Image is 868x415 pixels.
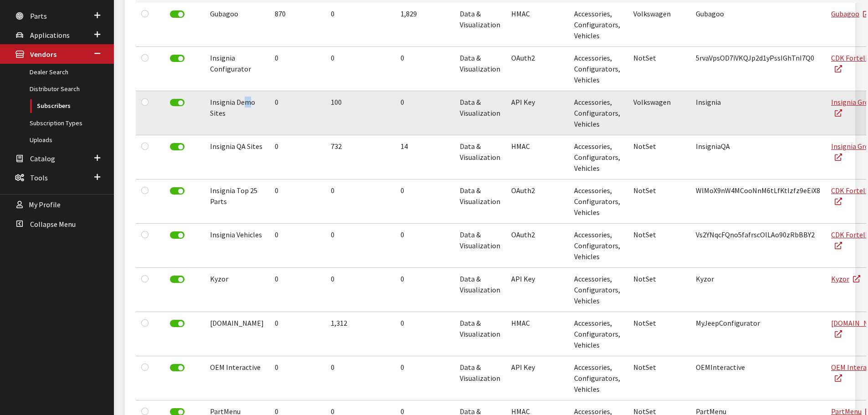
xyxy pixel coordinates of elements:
span: Collapse Menu [30,220,76,229]
td: Gubagoo [205,3,269,47]
td: 0 [269,91,325,135]
td: OEMInteractive [690,356,826,400]
td: Insignia Vehicles [205,224,269,268]
td: 0 [395,91,454,135]
td: API Key [506,268,569,312]
label: Deactivate Subscriber [170,231,185,239]
label: Deactivate Subscriber [170,320,185,327]
td: Vs2YNqcFQno5fafrscOlLAo90zRbBBY2 [690,224,826,268]
td: 0 [395,356,454,400]
td: Accessories, Configurators, Vehicles [569,268,628,312]
td: InsigniaQA [690,135,826,179]
td: NotSet [628,135,690,179]
td: Accessories, Configurators, Vehicles [569,312,628,356]
td: Data & Visualization [454,47,506,91]
td: Accessories, Configurators, Vehicles [569,179,628,224]
td: Kyzor [205,268,269,312]
span: Tools [30,173,48,182]
td: HMAC [506,135,569,179]
td: Data & Visualization [454,224,506,268]
td: Data & Visualization [454,3,506,47]
td: HMAC [506,312,569,356]
td: Data & Visualization [454,91,506,135]
td: 1,312 [325,312,395,356]
td: OAuth2 [506,224,569,268]
label: Deactivate Subscriber [170,10,185,18]
td: NotSet [628,268,690,312]
td: 0 [269,179,325,224]
td: 0 [269,356,325,400]
label: Deactivate Subscriber [170,99,185,106]
td: Accessories, Configurators, Vehicles [569,47,628,91]
td: Volkswagen [628,91,690,135]
td: Insignia QA Sites [205,135,269,179]
td: Accessories, Configurators, Vehicles [569,91,628,135]
td: 0 [395,179,454,224]
label: Deactivate Subscriber [170,364,185,371]
td: 732 [325,135,395,179]
label: Deactivate Subscriber [170,143,185,150]
td: Accessories, Configurators, Vehicles [569,3,628,47]
td: API Key [506,91,569,135]
td: 0 [395,312,454,356]
td: [DOMAIN_NAME] [205,312,269,356]
td: API Key [506,356,569,400]
td: Gubagoo [690,3,826,47]
td: NotSet [628,312,690,356]
td: Accessories, Configurators, Vehicles [569,224,628,268]
td: Insignia Demo Sites [205,91,269,135]
td: 0 [325,3,395,47]
span: Applications [30,31,70,40]
td: 0 [269,268,325,312]
td: Kyzor [690,268,826,312]
td: 0 [325,179,395,224]
label: Deactivate Subscriber [170,187,185,195]
td: 0 [269,135,325,179]
td: Data & Visualization [454,268,506,312]
span: My Profile [29,200,61,210]
td: NotSet [628,224,690,268]
td: 0 [269,47,325,91]
td: OAuth2 [506,47,569,91]
td: Insignia [690,91,826,135]
td: 0 [325,268,395,312]
td: Accessories, Configurators, Vehicles [569,356,628,400]
td: Volkswagen [628,3,690,47]
td: Insignia Configurator [205,47,269,91]
td: Data & Visualization [454,356,506,400]
td: 5rvaVpsOD7iVKQJp2d1yPssIGhTnI7Q0 [690,47,826,91]
td: 100 [325,91,395,135]
td: Insignia Top 25 Parts [205,179,269,224]
td: WlMoX9nW4MCooNnM6tLfKtlzfz9eEiX8 [690,179,826,224]
td: 0 [325,47,395,91]
td: NotSet [628,179,690,224]
td: Data & Visualization [454,312,506,356]
td: 0 [269,224,325,268]
td: Data & Visualization [454,179,506,224]
a: Kyzor [831,274,860,283]
td: Data & Visualization [454,135,506,179]
span: Parts [30,11,47,20]
td: OEM Interactive [205,356,269,400]
td: 0 [395,224,454,268]
td: NotSet [628,47,690,91]
td: 870 [269,3,325,47]
span: Catalog [30,154,55,163]
td: 1,829 [395,3,454,47]
td: HMAC [506,3,569,47]
td: OAuth2 [506,179,569,224]
td: 0 [325,224,395,268]
td: Accessories, Configurators, Vehicles [569,135,628,179]
label: Deactivate Subscriber [170,55,185,62]
label: Deactivate Subscriber [170,276,185,283]
span: Vendors [30,50,56,59]
td: 0 [325,356,395,400]
td: 14 [395,135,454,179]
td: MyJeepConfigurator [690,312,826,356]
td: 0 [269,312,325,356]
td: 0 [395,47,454,91]
td: NotSet [628,356,690,400]
td: 0 [395,268,454,312]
